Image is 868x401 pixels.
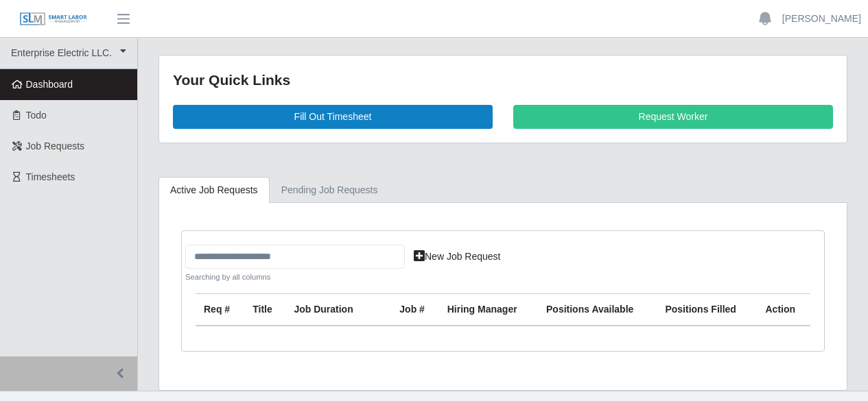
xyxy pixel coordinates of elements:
[173,105,493,129] a: Fill Out Timesheet
[26,171,75,182] span: Timesheets
[270,177,390,204] a: Pending Job Requests
[285,294,372,326] th: Job Duration
[657,294,757,326] th: Positions Filled
[26,79,73,90] span: Dashboard
[19,12,88,27] img: SLM Logo
[185,271,405,283] small: Searching by all columns
[26,141,85,151] span: Job Requests
[782,12,861,26] a: [PERSON_NAME]
[244,294,285,326] th: Title
[758,294,811,326] th: Action
[405,245,510,269] a: New Job Request
[439,294,538,326] th: Hiring Manager
[513,105,833,129] a: Request Worker
[196,294,244,326] th: Req #
[173,69,833,91] div: Your Quick Links
[391,294,438,326] th: Job #
[26,110,47,121] span: Todo
[538,294,657,326] th: Positions Available
[159,177,270,204] a: Active Job Requests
